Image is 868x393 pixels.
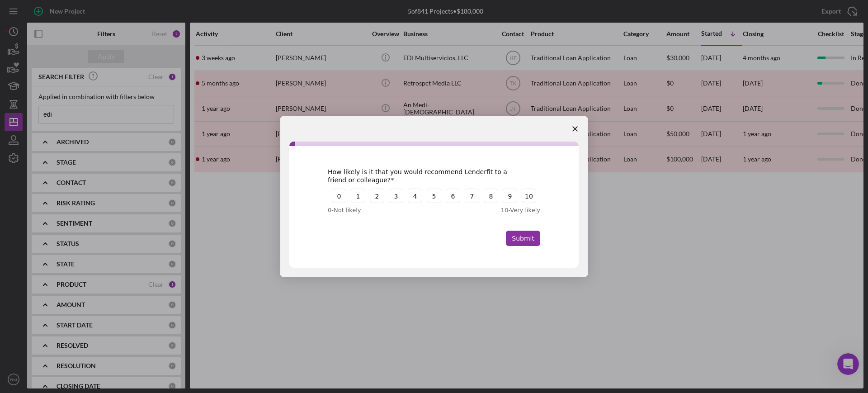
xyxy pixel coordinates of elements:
button: 0 [332,189,346,203]
div: 10 - Very likely [459,206,540,215]
button: 4 [408,189,422,203]
button: 8 [484,189,498,203]
button: 10 [522,189,536,203]
button: 9 [503,189,517,203]
button: 2 [370,189,384,203]
div: 0 - Not likely [328,206,409,215]
span: Close survey [562,116,588,142]
button: 7 [465,189,479,203]
button: 6 [446,189,460,203]
button: 3 [389,189,403,203]
button: 1 [351,189,365,203]
button: 5 [427,189,441,203]
button: Submit [506,231,540,246]
div: How likely is it that you would recommend Lenderfit to a friend or colleague? [328,168,527,184]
